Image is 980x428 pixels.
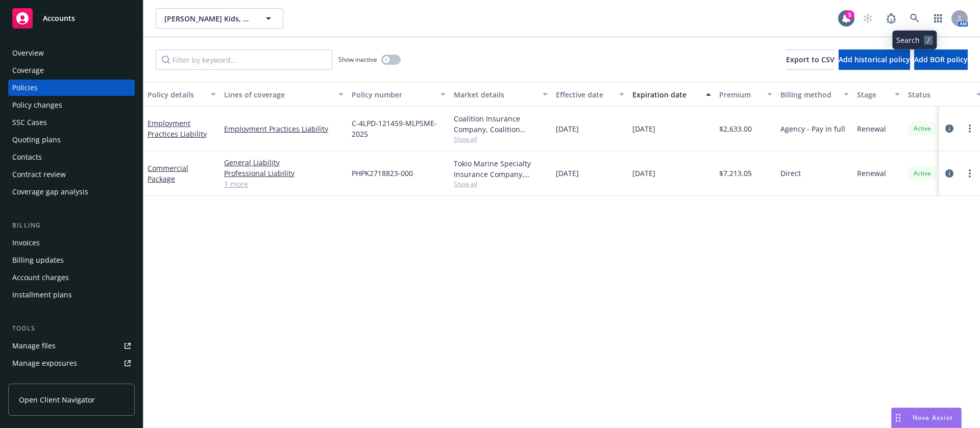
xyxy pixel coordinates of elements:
a: Account charges [8,269,135,286]
span: [PERSON_NAME] Kids, LLC dba Brain Balance Center of [GEOGRAPHIC_DATA] [164,13,253,24]
a: SSC Cases [8,114,135,131]
a: circleInformation [943,167,955,180]
div: Premium [719,89,761,100]
a: Report a Bug [881,8,901,29]
span: Accounts [43,14,75,22]
a: Employment Practices Liability [148,118,207,139]
a: Manage exposures [8,355,135,371]
button: Market details [450,82,552,107]
span: [DATE] [632,123,655,134]
div: Manage exposures [12,355,77,371]
a: Contract review [8,166,135,183]
a: Coverage [8,62,135,79]
a: Switch app [928,8,948,29]
a: Overview [8,45,135,61]
a: circleInformation [943,122,955,135]
span: Direct [780,168,801,179]
div: Billing method [780,89,838,100]
button: Expiration date [628,82,715,107]
a: 1 more [224,179,344,189]
span: $7,213.05 [719,168,752,179]
div: Policy details [148,89,205,100]
span: [DATE] [556,123,579,134]
div: Status [908,89,970,100]
span: PHPK2718823-000 [352,168,413,179]
button: Add historical policy [839,49,910,70]
span: Show all [454,180,548,188]
a: Billing updates [8,252,135,268]
div: Market details [454,89,536,100]
span: Agency - Pay in full [780,123,845,134]
div: Manage files [12,338,56,354]
div: Lines of coverage [224,89,332,100]
span: [DATE] [632,168,655,179]
div: Effective date [556,89,613,100]
span: Show all [454,135,548,143]
span: Add historical policy [839,55,910,64]
span: Renewal [857,168,886,179]
span: Active [912,169,933,178]
a: more [964,122,976,135]
div: SSC Cases [12,114,47,131]
button: Billing method [776,82,853,107]
div: Policies [12,80,38,96]
button: Nova Assist [891,408,962,428]
a: General Liability [224,157,344,168]
span: Open Client Navigator [19,394,95,405]
span: $2,633.00 [719,123,752,134]
div: Installment plans [12,287,72,303]
a: more [964,167,976,180]
a: Professional Liability [224,168,344,179]
button: Export to CSV [786,49,835,70]
button: Policy number [348,82,450,107]
div: Tokio Marine Specialty Insurance Company, Philadelphia Insurance Companies [454,158,548,180]
div: 5 [845,10,854,19]
a: Commercial Package [148,163,188,184]
a: Employment Practices Liability [224,123,344,134]
button: [PERSON_NAME] Kids, LLC dba Brain Balance Center of [GEOGRAPHIC_DATA] [156,8,283,29]
a: Contacts [8,149,135,165]
span: Add BOR policy [914,55,968,64]
span: Show inactive [338,55,377,64]
button: Premium [715,82,776,107]
button: Policy details [143,82,220,107]
div: Coverage gap analysis [12,184,88,200]
div: Drag to move [892,408,904,427]
div: Policy changes [12,97,62,113]
div: Billing updates [12,252,64,268]
a: Manage files [8,338,135,354]
div: Policy number [352,89,434,100]
a: Accounts [8,4,135,33]
div: Coverage [12,62,44,79]
div: Expiration date [632,89,700,100]
a: Invoices [8,235,135,251]
div: Stage [857,89,889,100]
span: [DATE] [556,168,579,179]
a: Installment plans [8,287,135,303]
div: Contacts [12,149,42,165]
a: Manage certificates [8,372,135,389]
div: Overview [12,45,44,61]
span: C-4LPD-121459-MLPSME-2025 [352,118,446,139]
button: Add BOR policy [914,49,968,70]
div: Tools [8,323,135,334]
div: Quoting plans [12,132,61,148]
div: Account charges [12,269,69,286]
a: Policy changes [8,97,135,113]
button: Effective date [552,82,628,107]
span: Renewal [857,123,886,134]
div: Billing [8,220,135,231]
button: Stage [853,82,904,107]
a: Policies [8,80,135,96]
span: Nova Assist [913,413,953,422]
div: Contract review [12,166,66,183]
a: Coverage gap analysis [8,184,135,200]
div: Coalition Insurance Company, Coalition Insurance Solutions (Carrier), CRC Group [454,113,548,135]
div: Manage certificates [12,372,79,389]
a: Search [904,8,925,29]
span: Export to CSV [786,55,835,64]
span: Active [912,124,933,133]
a: Start snowing [857,8,878,29]
input: Filter by keyword... [156,49,332,70]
